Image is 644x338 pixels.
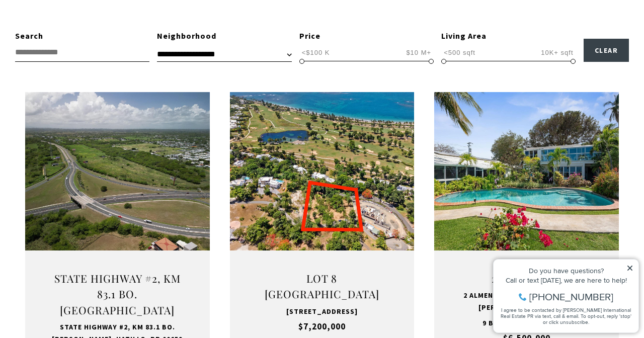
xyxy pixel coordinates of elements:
div: Living Area [441,30,576,43]
div: Do you have questions? [11,23,145,30]
span: <500 sqft [441,48,478,57]
div: Call or text [DATE], we are here to help! [11,32,145,39]
span: 10K+ sqft [538,48,576,57]
span: I agree to be contacted by [PERSON_NAME] International Real Estate PR via text, call & email. To ... [13,62,143,81]
button: Clear [584,39,629,62]
div: Neighborhood [157,30,291,43]
span: <$100 K [299,48,333,57]
span: [PHONE_NUMBER] [41,47,125,57]
div: Search [15,30,149,43]
span: $10 M+ [404,48,434,57]
div: Price [299,30,434,43]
